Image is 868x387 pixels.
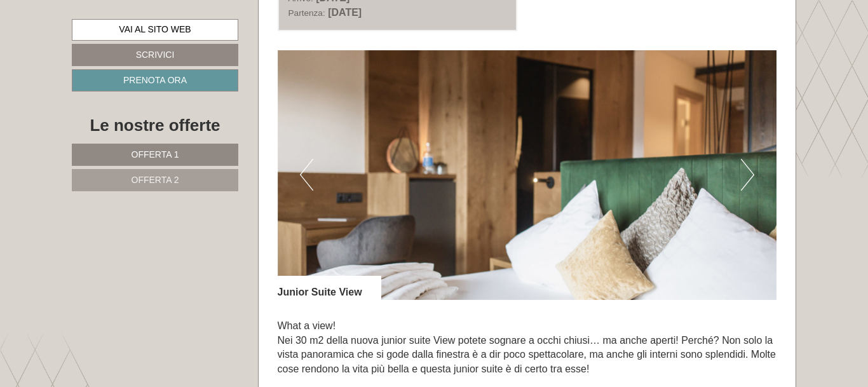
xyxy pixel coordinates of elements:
[278,50,777,300] img: image
[132,175,179,185] span: Offerta 2
[72,69,238,92] a: Prenota ora
[278,276,381,300] div: Junior Suite View
[72,114,238,137] div: Le nostre offerte
[741,159,754,191] button: Next
[72,44,238,66] a: Scrivici
[72,19,238,41] a: Vai al sito web
[300,159,313,191] button: Previous
[132,149,179,160] span: Offerta 1
[328,7,362,18] b: [DATE]
[288,8,325,18] small: Partenza:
